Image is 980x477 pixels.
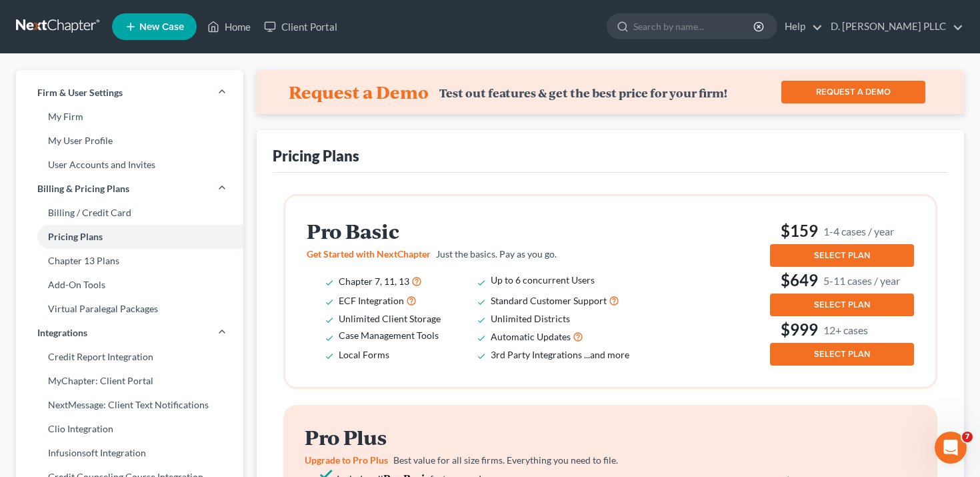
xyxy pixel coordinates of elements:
input: Search by name... [633,14,755,39]
button: SELECT PLAN [770,343,914,366]
a: Integrations [16,321,243,345]
span: 3rd Party Integrations [491,349,582,360]
a: NextMessage: Client Text Notifications [16,393,243,417]
small: 1-4 cases / year [823,224,894,238]
a: Billing / Credit Card [16,201,243,225]
span: Billing & Pricing Plans [37,182,129,195]
button: SELECT PLAN [770,244,914,267]
a: Add-On Tools [16,273,243,297]
a: REQUEST A DEMO [781,81,925,103]
span: SELECT PLAN [814,250,870,261]
a: Help [778,15,823,39]
a: My Firm [16,105,243,129]
a: Chapter 13 Plans [16,249,243,273]
small: 5-11 cases / year [823,274,900,288]
span: Case Management Tools [339,330,439,341]
span: Unlimited Client Storage [339,313,441,324]
div: Test out features & get the best price for your firm! [439,86,727,100]
span: 7 [962,432,973,442]
a: User Accounts and Invites [16,153,243,177]
span: ...and more [584,349,629,360]
a: My User Profile [16,129,243,153]
a: Pricing Plans [16,225,243,249]
a: MyChapter: Client Portal [16,369,243,393]
h2: Pro Basic [307,220,648,242]
span: Get Started with NextChapter [307,248,431,260]
a: Billing & Pricing Plans [16,177,243,201]
a: Credit Report Integration [16,345,243,369]
span: Upgrade to Pro Plus [305,454,388,466]
a: Home [201,15,257,39]
span: Firm & User Settings [37,86,123,99]
h3: $159 [770,220,914,242]
span: Automatic Updates [491,331,571,342]
small: 12+ cases [823,323,868,337]
a: Infusionsoft Integration [16,441,243,465]
a: Firm & User Settings [16,81,243,105]
span: SELECT PLAN [814,349,870,360]
span: ECF Integration [339,295,404,306]
span: Chapter 7, 11, 13 [339,276,409,287]
a: Virtual Paralegal Packages [16,297,243,321]
span: Integrations [37,326,87,340]
h3: $649 [770,270,914,291]
a: D. [PERSON_NAME] PLLC [824,15,963,39]
h4: Request a Demo [289,81,429,103]
iframe: Intercom live chat [935,432,967,464]
span: Just the basics. Pay as you go. [436,248,557,260]
a: Clio Integration [16,417,243,441]
span: SELECT PLAN [814,300,870,310]
span: Standard Customer Support [491,295,607,306]
span: Best value for all size firms. Everything you need to file. [393,454,618,466]
h3: $999 [770,319,914,340]
span: Up to 6 concurrent Users [491,274,595,286]
button: SELECT PLAN [770,294,914,316]
span: New Case [139,22,184,32]
div: Pricing Plans [273,146,359,165]
h2: Pro Plus [305,426,646,448]
span: Unlimited Districts [491,313,570,324]
span: Local Forms [339,349,389,360]
a: Client Portal [257,15,344,39]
